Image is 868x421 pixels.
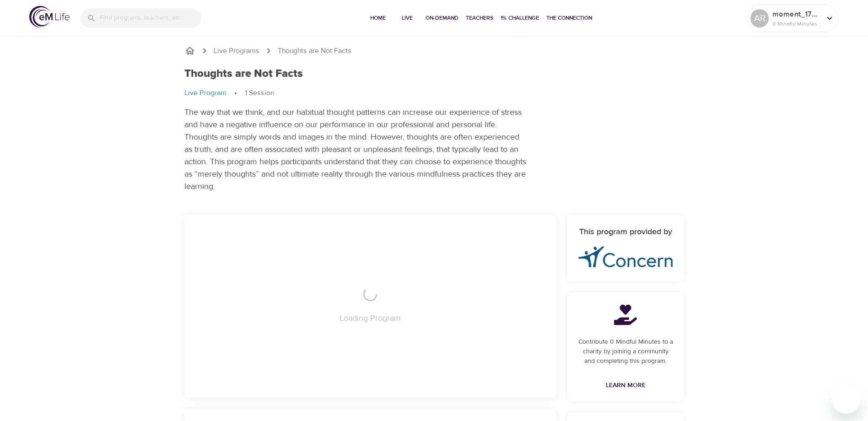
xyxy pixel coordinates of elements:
[546,13,592,23] span: The Connection
[214,46,259,56] a: Live Programs
[184,88,684,99] nav: breadcrumb
[426,13,458,23] span: On-Demand
[578,226,673,239] h6: This program provided by
[466,13,493,23] span: Teachers
[29,6,70,27] img: logo
[772,20,821,28] p: 0 Mindful Minutes
[367,13,389,23] span: Home
[578,246,673,268] img: concern-logo%20%281%29.png
[750,9,769,27] div: AR
[184,45,684,56] nav: breadcrumb
[278,46,351,56] p: Thoughts are Not Facts
[602,377,649,394] a: Learn More
[772,9,821,20] p: moment_1754953019
[184,106,528,193] p: The way that we think, and our habitual thought patterns can increase our experience of stress an...
[831,384,861,414] iframe: Button to launch messaging window
[606,380,646,391] span: Learn More
[184,88,226,98] p: Live Program
[578,337,673,366] p: Contribute 0 Mindful Minutes to a charity by joining a community and completing this program.
[100,8,201,28] input: Find programs, teachers, etc...
[340,312,401,324] p: Loading Program
[501,13,539,23] span: 1% Challenge
[245,88,274,98] p: 1 Session
[396,13,418,23] span: Live
[184,67,303,81] h1: Thoughts are Not Facts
